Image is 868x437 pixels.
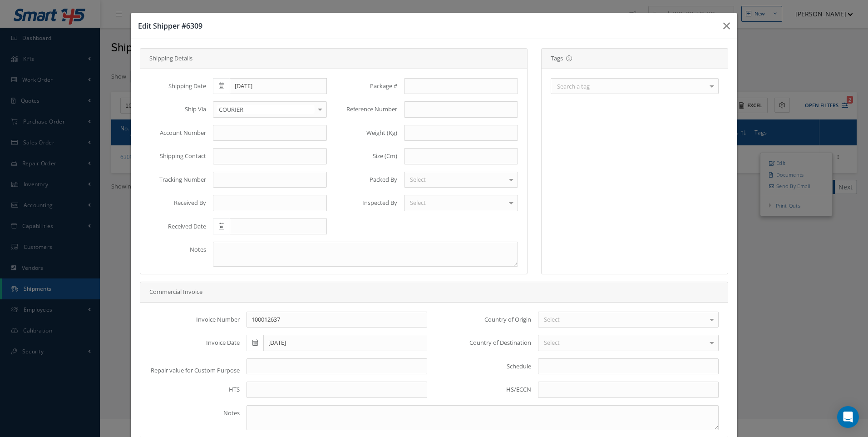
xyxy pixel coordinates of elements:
[143,105,206,114] label: Ship Via
[143,175,206,184] label: Tracking Number
[143,315,240,324] label: Invoice Number
[143,152,206,161] label: Shipping Contact
[143,338,240,348] label: Invoice Date
[408,175,426,184] span: Select
[837,406,859,428] div: Open Intercom Messenger
[542,315,560,324] span: Select
[143,385,240,394] label: HTS
[143,129,206,138] label: Account Number
[434,385,531,394] label: HS/ECCN
[140,49,527,69] div: Shipping Details
[143,222,206,231] label: Received Date
[143,245,206,254] label: Notes
[434,338,531,348] label: Country of Destination
[334,152,397,161] label: Size (Cm)
[542,338,560,348] span: Select
[140,282,728,303] div: Commercial Invoice
[334,82,397,91] label: Package #
[434,315,531,324] label: Country of Origin
[143,366,240,374] label: Repair value for Custom Purpose
[334,199,397,208] label: Inspected By
[408,199,426,208] span: Select
[542,49,728,69] div: Tags
[434,362,531,371] label: Schedule
[334,129,397,138] label: Weight (Kg)
[334,105,397,114] label: Reference Number
[143,409,240,418] label: Notes
[334,175,397,184] label: Packed By
[143,199,206,208] label: Received By
[138,20,716,31] h3: Edit Shipper #6309
[555,82,590,91] span: Search a tag
[217,105,315,114] span: COURIER
[143,82,206,91] label: Shipping Date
